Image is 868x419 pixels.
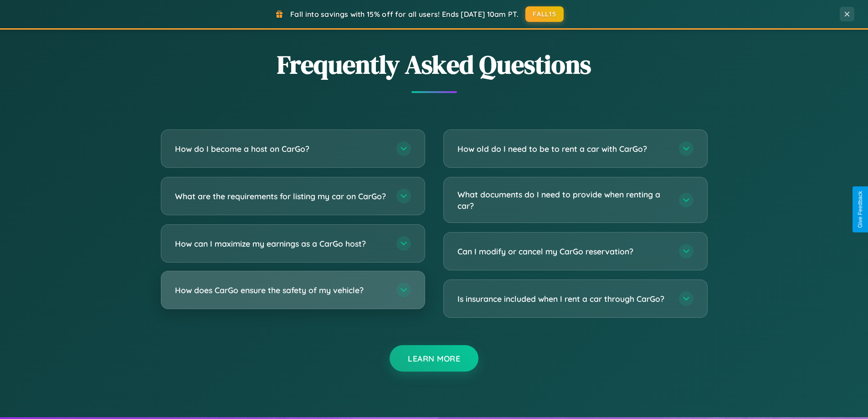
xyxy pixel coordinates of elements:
[457,143,670,155] h3: How old do I need to be to rent a car with CarGo?
[457,189,670,211] h3: What documents do I need to provide when renting a car?
[290,10,519,19] span: Fall into savings with 15% off for all users! Ends [DATE] 10am PT.
[175,143,387,155] h3: How do I become a host on CarGo?
[390,345,478,372] button: Learn More
[457,246,670,257] h3: Can I modify or cancel my CarGo reservation?
[457,293,670,305] h3: Is insurance included when I rent a car through CarGo?
[857,191,863,228] div: Give Feedback
[161,47,708,82] h2: Frequently Asked Questions
[175,285,387,296] h3: How does CarGo ensure the safety of my vehicle?
[175,238,387,249] h3: How can I maximize my earnings as a CarGo host?
[175,191,387,202] h3: What are the requirements for listing my car on CarGo?
[525,6,564,22] button: FALL15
